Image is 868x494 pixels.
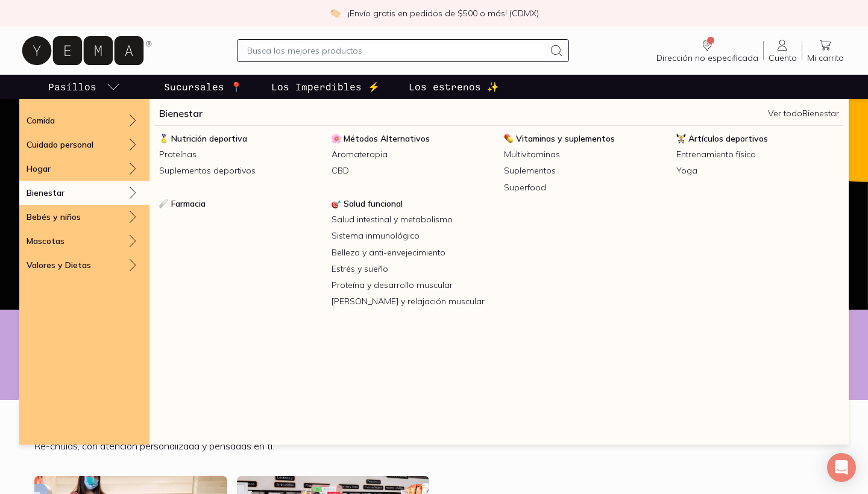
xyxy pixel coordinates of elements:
[327,146,499,163] a: Aromaterapia
[768,108,839,119] a: Ver todoBienestar
[247,43,544,58] input: Busca los mejores productos
[764,38,802,63] a: Cuenta
[344,133,430,144] span: Métodos Alternativos
[327,293,499,310] a: [PERSON_NAME] y relajación muscular
[344,198,403,209] span: Salud funcional
[504,134,514,143] img: Vitaminas y suplementos
[827,453,856,482] div: Open Intercom Messenger
[46,75,123,99] a: pasillo-todos-link
[27,139,93,150] p: Cuidado personal
[27,236,64,246] p: Mascotas
[332,199,341,208] img: Salud funcional
[499,163,671,179] a: Suplementos
[164,80,242,94] p: Sucursales 📍
[27,187,64,198] p: Bienestar
[499,146,671,163] a: Multivitaminas
[48,80,96,94] p: Pasillos
[27,163,51,174] p: Hogar
[27,211,81,222] p: Bebés y niños
[327,228,499,244] a: Sistema inmunológico
[516,133,615,144] span: Vitaminas y suplementos
[27,260,91,270] p: Valores y Dietas
[671,163,844,179] a: Yoga
[409,80,499,94] p: Los estrenos ✨
[406,75,502,99] a: Los estrenos ✨
[154,163,327,179] a: Suplementos deportivos
[159,106,203,120] a: Bienestar
[330,8,341,19] img: check
[34,440,834,452] p: Re-chulas, con atención personalizada y pensadas en ti.
[327,163,499,179] a: CBD
[676,134,686,143] img: Artículos deportivos
[327,211,499,228] a: Salud intestinal y metabolismo
[171,133,247,144] span: Nutrición deportiva
[327,245,499,261] a: Belleza y anti-envejecimiento
[671,131,844,146] a: Artículos deportivosArtículos deportivos
[652,38,763,63] a: Dirección no especificada
[159,134,169,143] img: Nutrición deportiva
[802,38,849,63] a: Mi carrito
[162,75,245,99] a: Sucursales 📍
[499,180,671,196] a: Superfood
[332,134,341,143] img: Métodos Alternativos
[269,75,382,99] a: Los Imperdibles ⚡️
[154,146,327,163] a: Proteínas
[159,199,169,208] img: Farmacia
[327,277,499,293] a: Proteína y desarrollo muscular
[327,131,499,146] a: Métodos AlternativosMétodos Alternativos
[499,131,671,146] a: Vitaminas y suplementosVitaminas y suplementos
[348,7,539,19] p: ¡Envío gratis en pedidos de $500 o más! (CDMX)
[807,52,844,63] span: Mi carrito
[154,196,327,211] a: FarmaciaFarmacia
[656,52,758,63] span: Dirección no especificada
[271,80,380,94] p: Los Imperdibles ⚡️
[671,146,844,163] a: Entrenamiento físico
[171,198,206,209] span: Farmacia
[327,196,499,211] a: Salud funcionalSalud funcional
[688,133,768,144] span: Artículos deportivos
[154,131,327,146] a: Nutrición deportivaNutrición deportiva
[327,261,499,277] a: Estrés y sueño
[769,52,797,63] span: Cuenta
[27,115,55,126] p: Comida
